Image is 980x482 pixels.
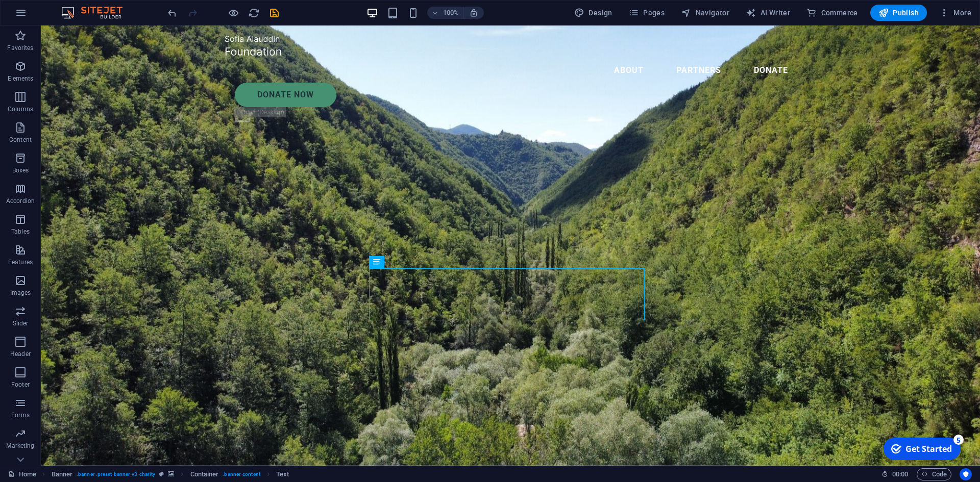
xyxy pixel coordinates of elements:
span: Navigator [681,8,729,18]
span: Pages [629,8,665,18]
p: Features [8,258,33,266]
nav: breadcrumb [52,468,289,480]
p: Images [10,289,31,297]
p: Footer [11,380,30,389]
p: Forms [11,411,30,419]
i: On resize automatically adjust zoom level to fit chosen device. [469,8,478,17]
button: undo [166,7,178,19]
h6: Session time [881,468,909,480]
button: More [935,5,975,21]
img: Editor Logo [59,7,135,19]
button: Code [917,468,951,480]
div: Get Started 5 items remaining, 0% complete [6,4,83,27]
p: Content [9,136,32,144]
i: Reload page [248,7,260,19]
button: reload [248,7,260,19]
p: Marketing [6,442,34,450]
span: Click to select. Double-click to edit [276,468,289,480]
p: Elements [8,74,34,83]
span: Code [921,468,947,480]
span: More [939,8,971,18]
i: This element is a customizable preset [159,471,164,477]
span: 00 00 [892,468,908,480]
span: Design [574,8,612,18]
span: . banner-content [223,468,260,480]
p: Favorites [7,44,33,52]
button: save [268,7,280,19]
p: Slider [13,319,29,327]
span: Click to select. Double-click to edit [52,468,73,480]
span: Publish [878,8,919,18]
i: Save (Ctrl+S) [268,7,280,19]
button: Design [570,5,617,21]
span: AI Writer [746,8,790,18]
a: Click to cancel selection. Double-click to open Pages [8,468,36,480]
span: . banner .preset-banner-v3-charity [77,468,155,480]
i: Undo: Change text (Ctrl+Z) [166,7,178,19]
span: Click to select. Double-click to edit [190,468,219,480]
i: This element contains a background [168,471,174,477]
span: : [899,470,901,478]
div: Design (Ctrl+Alt+Y) [570,5,617,21]
p: Header [10,350,31,358]
p: Columns [8,105,33,113]
p: Accordion [6,197,35,205]
h6: 100% [443,7,459,19]
p: Tables [11,227,30,236]
button: AI Writer [742,5,794,21]
button: Commerce [802,5,862,21]
div: Get Started [28,10,74,21]
div: 5 [76,1,86,11]
p: Boxes [12,166,29,174]
button: Pages [625,5,669,21]
button: Click here to leave preview mode and continue editing [227,7,239,19]
span: Commerce [806,8,858,18]
button: Publish [870,5,927,21]
button: Usercentrics [960,468,972,480]
button: 100% [427,7,463,19]
button: Navigator [677,5,733,21]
